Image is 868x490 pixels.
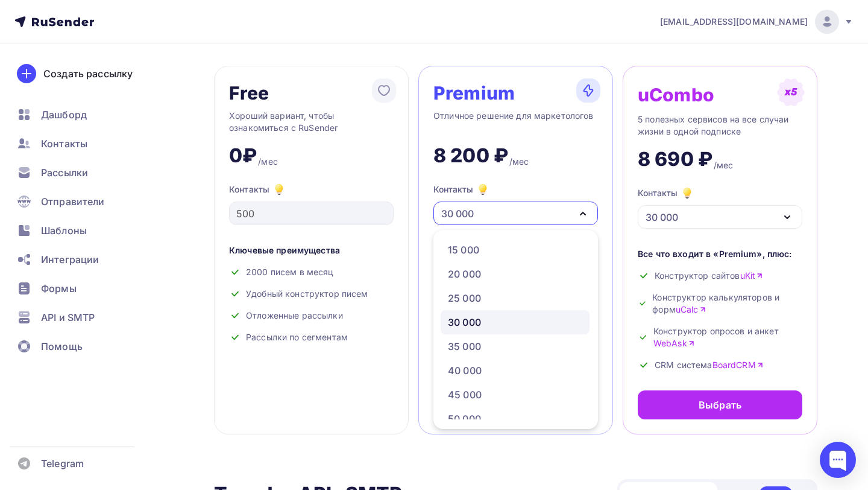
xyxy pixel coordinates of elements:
[448,387,482,402] div: 45 000
[41,456,84,471] span: Telegram
[448,291,481,305] div: 25 000
[714,159,734,171] div: /мес
[509,156,529,168] div: /мес
[41,165,88,180] span: Рассылки
[41,136,87,151] span: Контакты
[655,359,764,371] span: CRM система
[646,210,678,224] div: 30 000
[41,281,77,296] span: Формы
[441,206,474,221] div: 30 000
[433,144,508,168] div: 8 200 ₽
[229,182,394,197] div: Контакты
[638,186,694,200] div: Контакты
[712,359,764,371] a: BoardCRM
[229,266,394,278] div: 2000 писем в месяц
[638,85,714,104] div: uCombo
[638,113,802,138] div: 5 полезных сервисов на все случаи жизни в одной подписке
[10,161,153,185] a: Рассылки
[638,186,802,229] button: Контакты 30 000
[448,315,481,329] div: 30 000
[653,325,802,349] span: Конструктор опросов и анкет
[229,310,394,322] div: Отложенные рассылки
[655,270,763,282] span: Конструктор сайтов
[41,310,95,325] span: API и SMTP
[638,248,802,260] div: Все что входит в «Premium», плюс:
[433,230,598,429] ul: Контакты 30 000
[41,252,99,267] span: Интеграции
[433,83,515,103] div: Premium
[433,182,490,197] div: Контакты
[41,194,105,209] span: Отправители
[660,16,808,28] span: [EMAIL_ADDRESS][DOMAIN_NAME]
[448,243,479,257] div: 15 000
[660,10,854,34] a: [EMAIL_ADDRESS][DOMAIN_NAME]
[448,412,481,426] div: 50 000
[448,339,481,354] div: 35 000
[448,267,481,281] div: 20 000
[676,304,706,316] a: uCalc
[433,110,598,134] div: Отличное решение для маркетологов
[258,156,278,168] div: /мес
[41,339,83,354] span: Помощь
[740,270,764,282] a: uKit
[229,288,394,300] div: Удобный конструктор писем
[433,182,598,225] button: Контакты 30 000
[699,398,741,412] div: Выбрать
[41,223,87,238] span: Шаблоны
[10,132,153,156] a: Контакты
[10,189,153,214] a: Отправители
[448,363,482,378] div: 40 000
[229,83,269,103] div: Free
[41,107,87,122] span: Дашборд
[10,276,153,301] a: Формы
[229,331,394,343] div: Рассылки по сегментам
[43,66,133,81] div: Создать рассылку
[229,244,394,256] div: Ключевые преимущества
[10,218,153,243] a: Шаблоны
[229,110,394,134] div: Хороший вариант, чтобы ознакомиться с RuSender
[653,337,695,349] a: WebAsk
[638,147,712,171] div: 8 690 ₽
[229,144,257,168] div: 0₽
[652,291,802,316] span: Конструктор калькуляторов и форм
[10,103,153,127] a: Дашборд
